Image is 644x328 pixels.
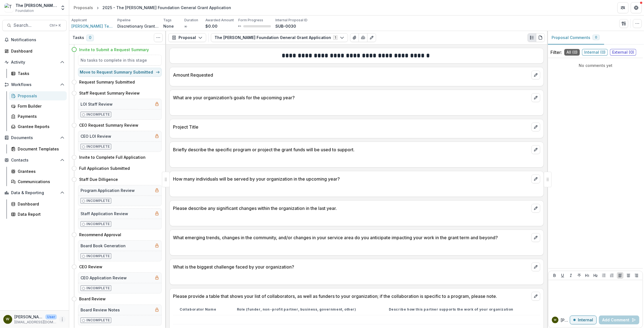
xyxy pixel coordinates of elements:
button: edit [531,145,540,154]
p: Please describe any significant changes within the organization in the last year. [173,205,529,212]
p: Incomplete [86,198,110,203]
div: Proposals [18,93,62,99]
span: 0 [86,35,94,41]
h4: Staff Request Summary Review [79,90,140,96]
h5: No tasks to complete in this stage [81,57,159,63]
button: Open Workflows [2,80,67,89]
div: Grantees [18,168,62,174]
nav: breadcrumb [71,4,233,12]
span: External ( 0 ) [610,49,636,56]
button: Heading 1 [584,272,591,279]
p: None [163,23,174,29]
p: Internal Proposal ID [275,18,307,23]
p: How many individuals will be served by your organization in the upcoming year? [173,176,529,182]
button: Move to Request Summary Submitted [78,68,162,77]
span: Internal ( 0 ) [582,49,608,56]
button: Notifications [2,35,67,44]
p: What emerging trends, changes in the community, and/or changes in your service area do you antici... [173,234,529,241]
span: All ( 0 ) [564,49,580,56]
a: Grantees [9,167,67,176]
p: Please provide a table that shows your list of collaborators, as well as funders to your organiza... [173,293,529,300]
h5: CEO Application Review [81,275,127,281]
button: Proposal [168,33,206,42]
p: Internal [578,318,593,322]
p: Discretionary Grants Pipeline [117,23,159,29]
th: Describe how this partner supports the work of your organization [382,304,540,315]
button: Get Help [631,2,642,13]
span: Search... [14,23,46,28]
p: Tags [163,18,172,23]
button: edit [531,204,540,213]
button: Bullet List [601,272,607,279]
button: The [PERSON_NAME] Foundation General Grant Application1 [211,33,348,42]
span: Foundation [15,8,34,13]
p: Awarded Amount [205,18,234,23]
button: edit [531,262,540,271]
h5: Board Book Generation [81,243,126,249]
div: Proposals [74,5,93,11]
button: Open entity switcher [59,2,67,13]
h4: Request Summary Submitted [79,79,135,85]
button: Align Left [617,272,624,279]
p: Briefly describe the specific program or project the grant funds will be used to support. [173,146,529,153]
a: Document Templates [9,144,67,153]
div: Ctrl + K [48,22,62,28]
a: Dashboard [9,199,67,209]
span: Documents [11,136,58,140]
th: Role (funder, non-profit partner, business, government, other) [230,304,382,315]
div: Wes [6,317,10,321]
p: Incomplete [86,112,110,117]
div: The [PERSON_NAME] Foundation Workflow Sandbox [15,2,57,8]
p: No comments yet [550,63,641,68]
h4: CEO Review [79,264,102,270]
a: Dashboard [2,46,67,56]
h4: Board Review [79,296,106,302]
div: Document Templates [18,146,62,152]
h5: LOI Staff Review [81,101,113,107]
p: Duration [184,18,198,23]
p: SUB-0030 [275,23,296,29]
p: Amount Requested [173,72,529,78]
p: Incomplete [86,222,110,227]
a: Communications [9,177,67,186]
h4: Full Application Submitted [79,165,130,171]
button: Proposal Comments [547,31,604,45]
p: User [45,314,57,319]
th: Collaborator Name [173,304,230,315]
h5: Board Review Notes [81,307,120,313]
button: Add Comment [599,316,639,324]
button: Plaintext view [527,33,536,42]
span: Activity [11,60,58,65]
a: Grantee Reports [9,122,67,131]
button: edit [531,292,540,301]
h5: CEO LOI Review [81,133,111,139]
a: Proposals [71,4,95,12]
h4: Staff Due Dilligence [79,176,118,182]
div: Tasks [18,71,62,76]
button: Bold [551,272,558,279]
button: Edit as form [367,33,376,42]
button: Align Center [625,272,632,279]
a: Proposals [9,91,67,100]
button: Internal [570,316,597,324]
div: Form Builder [18,103,62,109]
p: [EMAIL_ADDRESS][DOMAIN_NAME] [14,320,57,325]
img: The Frist Foundation Workflow Sandbox [4,3,13,12]
p: Filter: [550,49,562,56]
button: Align Right [633,272,640,279]
h4: Recommend Approval [79,232,121,238]
p: 0 % [238,24,241,28]
div: Dashboard [11,48,62,54]
button: Heading 2 [592,272,599,279]
button: edit [531,93,540,102]
div: Wes [554,319,557,321]
p: ∞ [184,23,187,29]
button: View Attached Files [350,33,359,42]
h5: Program Application Review [81,188,135,193]
p: Pipeline [117,18,131,23]
span: Notifications [11,38,64,42]
span: Workflows [11,82,58,87]
p: $0.00 [205,23,218,29]
a: Data Report [9,210,67,219]
a: [PERSON_NAME] Test Nonprofit [71,23,113,29]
